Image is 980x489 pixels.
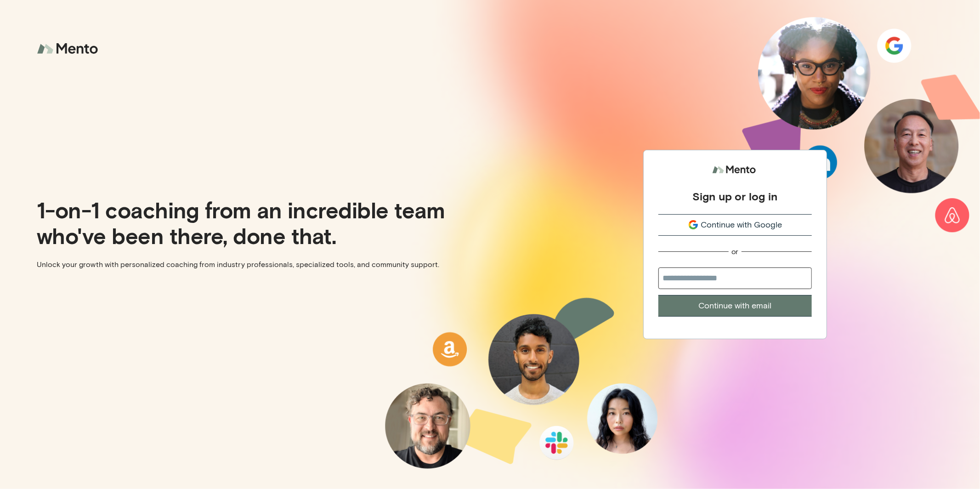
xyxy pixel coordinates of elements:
div: Sign up or log in [692,189,778,203]
button: Continue with email [658,295,812,317]
img: logo [37,37,101,61]
button: Continue with Google [658,214,812,236]
div: or [731,247,739,256]
p: 1-on-1 coaching from an incredible team who've been there, done that. [37,197,483,248]
span: Continue with Google [701,219,782,231]
p: Unlock your growth with personalized coaching from industry professionals, specialized tools, and... [37,259,483,270]
img: logo.svg [712,161,758,178]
